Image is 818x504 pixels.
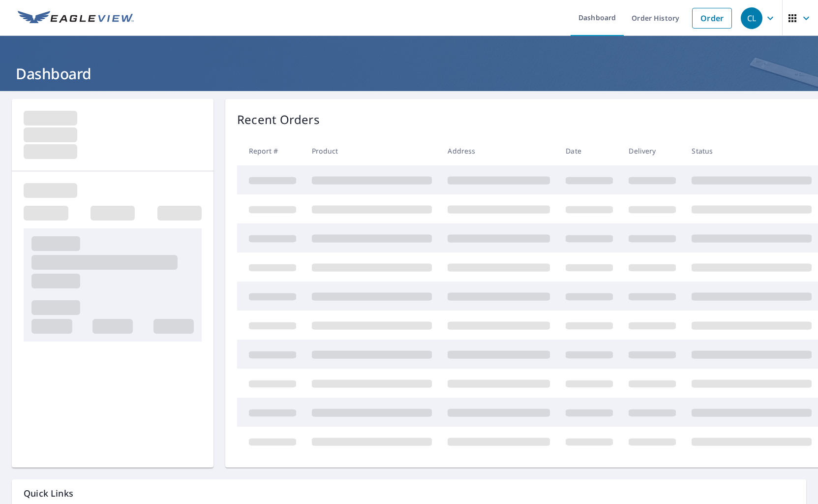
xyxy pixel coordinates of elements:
[621,136,684,165] th: Delivery
[18,11,134,26] img: EV Logo
[237,136,304,165] th: Report #
[304,136,440,165] th: Product
[24,487,794,500] p: Quick Links
[237,111,320,128] p: Recent Orders
[741,7,762,29] div: CL
[558,136,621,165] th: Date
[12,63,806,84] h1: Dashboard
[440,136,558,165] th: Address
[692,8,732,29] a: Order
